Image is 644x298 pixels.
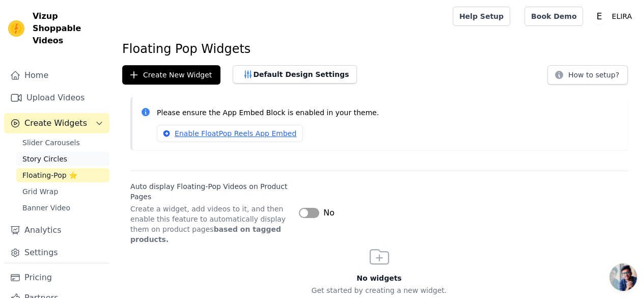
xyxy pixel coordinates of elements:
[33,10,105,47] span: Vizup Shoppable Videos
[22,154,67,164] span: Story Circles
[16,152,109,166] a: Story Circles
[547,65,628,85] button: How to setup?
[597,11,602,21] text: E
[16,168,109,182] a: Floating-Pop ⭐
[22,170,77,180] span: Floating-Pop ⭐
[4,242,109,263] a: Settings
[22,186,58,197] span: Grid Wrap
[4,267,109,288] a: Pricing
[130,225,281,243] strong: based on tagged products.
[16,201,109,215] a: Banner Video
[122,41,636,57] h1: Floating Pop Widgets
[524,7,583,26] a: Book Demo
[122,65,220,85] button: Create New Widget
[130,181,291,202] label: Auto display Floating-Pop Videos on Product Pages
[233,65,357,84] button: Default Design Settings
[4,220,109,240] a: Analytics
[22,203,70,213] span: Banner Video
[547,72,628,82] a: How to setup?
[24,117,87,129] span: Create Widgets
[607,7,636,25] p: ELIRA
[157,125,303,142] a: Enable FloatPop Reels App Embed
[114,285,644,295] p: Get started by creating a new widget.
[22,138,80,148] span: Slider Carousels
[114,273,644,283] h3: No widgets
[16,184,109,199] a: Grid Wrap
[4,113,109,133] button: Create Widgets
[453,7,510,26] a: Help Setup
[299,207,334,219] button: No
[8,20,24,37] img: Vizup
[4,65,109,86] a: Home
[4,88,109,108] a: Upload Videos
[16,136,109,150] a: Slider Carousels
[323,207,334,219] span: No
[609,263,637,291] div: Open chat
[157,107,620,119] p: Please ensure the App Embed Block is enabled in your theme.
[130,204,291,245] p: Create a widget, add videos to it, and then enable this feature to automatically display them on ...
[591,7,636,25] button: E ELIRA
